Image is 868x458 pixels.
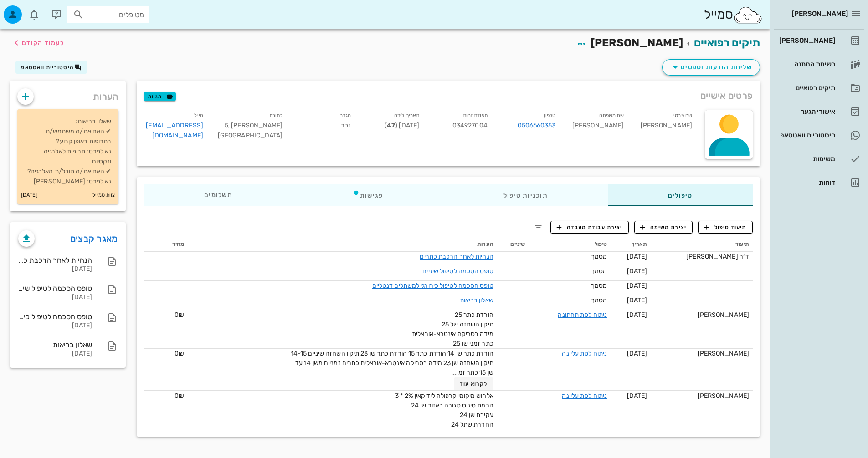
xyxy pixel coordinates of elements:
[18,294,92,301] div: [DATE]
[777,84,835,92] div: תיקים רפואיים
[175,311,184,319] span: 0₪
[591,253,607,260] span: מסמך
[25,117,111,187] p: שאלון בריאות: ✔ האם את/ה משתמש/ת בתרופות באופן קבוע? נא לפרט: תרופות לאלרגיה ונקסיום ✔ האם את/ה ס...
[627,392,647,400] span: [DATE]
[654,310,749,320] div: [PERSON_NAME]
[704,223,747,231] span: תיעוד טיפול
[627,253,647,260] span: [DATE]
[518,121,556,131] a: 0506660353
[70,231,118,246] a: מאגר קבצים
[774,148,864,170] a: משימות
[452,122,488,129] span: 034927004
[662,59,760,76] button: שליחת הודעות וטפסים
[670,62,752,73] span: שליחת הודעות וטפסים
[293,184,443,206] div: פגישות
[591,296,607,304] span: מסמך
[774,77,864,99] a: תיקים רפואיים
[92,190,115,200] small: צוות סמייל
[698,221,753,234] button: תיעוד טיפול
[631,108,699,146] div: [PERSON_NAME]
[627,267,647,275] span: [DATE]
[651,237,753,252] th: תיעוד
[733,6,763,24] img: SmileCloud logo
[27,7,32,13] span: תג
[562,392,607,400] a: ניתוח לסת עליונה
[591,282,607,290] span: מסמך
[774,30,864,51] a: [PERSON_NAME]
[18,265,92,273] div: [DATE]
[460,381,488,387] span: לקרוא עוד
[694,36,760,49] a: תיקים רפואיים
[21,190,38,200] small: [DATE]
[654,252,749,261] div: ד״ר [PERSON_NAME]
[774,53,864,75] a: רשימת המתנה
[18,284,92,293] div: טופס הסכמה לטיפול שיניים
[387,122,395,129] strong: 47
[634,221,693,234] button: יצירת משימה
[627,296,647,304] span: [DATE]
[422,267,493,275] a: טופס הסכמה לטיפול שיניים
[21,64,74,71] span: היסטוריית וואטסאפ
[673,112,692,118] small: שם פרטי
[420,253,493,260] a: הנחיות לאחר הרכבת כתרים
[640,223,687,231] span: יצירת משימה
[15,61,87,74] button: היסטוריית וואטסאפ
[394,112,419,118] small: תאריך לידה
[225,122,283,129] span: [PERSON_NAME] 5
[563,108,632,146] div: [PERSON_NAME]
[18,256,92,265] div: הנחיות לאחר הרכבת כתרים
[627,311,647,319] span: [DATE]
[611,237,651,252] th: תאריך
[627,282,647,290] span: [DATE]
[443,184,608,206] div: תוכניות טיפול
[627,350,647,357] span: [DATE]
[148,92,172,101] span: תגיות
[22,39,64,47] span: לעמוד הקודם
[290,108,359,146] div: זכר
[777,37,835,44] div: [PERSON_NAME]
[395,392,493,428] span: אלחוש מיקומי קרפולה לידוקאין 2% * 3 הרמת סינוס סגורה באזור שן 24 עקירת שן 24 החדרת שתל 24
[146,122,203,139] a: [EMAIL_ADDRESS][DOMAIN_NAME]
[175,392,184,400] span: 0₪
[175,350,184,357] span: 0₪
[385,122,419,129] span: [DATE] ( )
[544,112,556,118] small: טלפון
[218,132,283,139] span: [GEOGRAPHIC_DATA]
[463,112,488,118] small: תעודת זהות
[204,192,232,198] span: תשלומים
[269,112,283,118] small: כתובת
[18,341,92,349] div: שאלון בריאות
[10,81,126,107] div: הערות
[774,101,864,122] a: אישורי הגעה
[194,112,203,118] small: מייל
[372,282,493,290] a: טופס הסכמה לטיפול כירורגי למשתלים דנטליים
[591,36,683,49] span: [PERSON_NAME]
[558,311,607,319] a: ניתוח לסת תחתונה
[777,61,835,68] div: רשימת המתנה
[144,92,176,101] button: תגיות
[550,221,628,234] button: יצירת עבודת מעבדה
[774,172,864,193] a: דוחות
[591,267,607,275] span: מסמך
[291,350,493,377] span: הורדת כתר שן 14 הורדת כתר 15 הורדת כתר שן 23 תיקון השחזה שיניים 14-15 תיקון השחזה שן 23 מידה בסרי...
[228,122,230,129] span: ,
[11,35,64,51] button: לעמוד הקודם
[654,349,749,358] div: [PERSON_NAME]
[529,237,611,252] th: טיפול
[599,112,624,118] small: שם משפחה
[654,391,749,401] div: [PERSON_NAME]
[18,312,92,321] div: טופס הסכמה לטיפול כירורגי למשתלים דנטליים
[777,155,835,163] div: משימות
[340,112,351,118] small: מגדר
[188,237,497,252] th: הערות
[792,10,848,18] span: [PERSON_NAME]
[700,88,753,103] span: פרטים אישיים
[412,311,493,347] span: הורדת כתר 25 תיקון השחזה של 25 מידה בסריקה אינטרא-אוראלית כתר זמני שן 25
[460,296,493,304] a: שאלון בריאות
[557,223,622,231] span: יצירת עבודת מעבדה
[454,377,493,390] button: לקרוא עוד
[777,132,835,139] div: היסטוריית וואטסאפ
[777,179,835,186] div: דוחות
[774,124,864,146] a: היסטוריית וואטסאפ
[497,237,529,252] th: שיניים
